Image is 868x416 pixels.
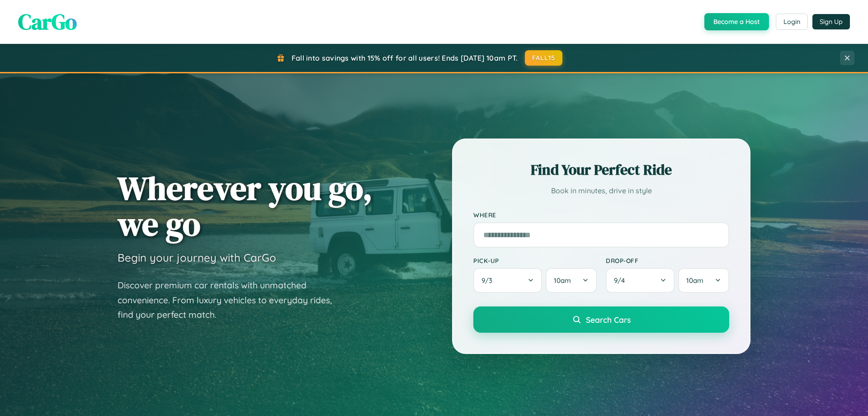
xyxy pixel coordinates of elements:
[678,268,729,293] button: 10am
[18,7,77,37] span: CarGo
[704,13,769,30] button: Become a Host
[118,278,344,322] p: Discover premium car rentals with unmatched convenience. From luxury vehicles to everyday rides, ...
[292,53,518,62] span: Fall into savings with 15% off for all users! Ends [DATE] 10am PT.
[473,184,729,197] p: Book in minutes, drive in style
[118,251,276,264] h3: Begin your journey with CarGo
[606,257,729,264] label: Drop-off
[473,306,729,333] button: Search Cars
[606,268,675,293] button: 9/4
[812,14,850,29] button: Sign Up
[473,268,542,293] button: 9/3
[546,268,597,293] button: 10am
[473,257,597,264] label: Pick-up
[776,14,808,30] button: Login
[118,170,373,242] h1: Wherever you go, we go
[473,211,729,219] label: Where
[525,50,563,66] button: FALL15
[481,276,497,285] span: 9 / 3
[686,276,703,285] span: 10am
[586,315,631,325] span: Search Cars
[473,160,729,180] h2: Find Your Perfect Ride
[614,276,629,285] span: 9 / 4
[554,276,571,285] span: 10am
